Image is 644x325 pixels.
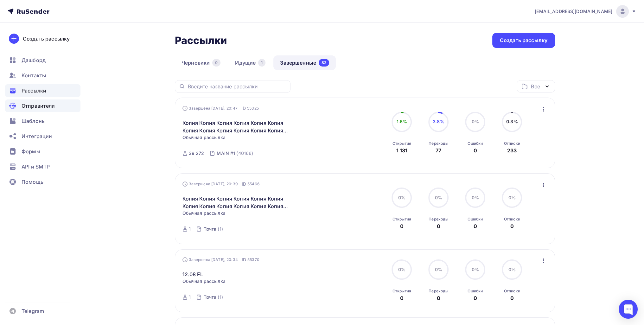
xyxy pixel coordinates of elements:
[242,181,246,187] span: ID
[175,34,227,47] h2: Рассылки
[472,267,479,272] span: 0%
[22,87,46,94] span: Рассылки
[218,294,223,300] div: (1)
[22,102,55,110] span: Отправители
[429,289,448,294] div: Переходы
[182,119,291,134] a: Копия Копия Копия Копия Копия Копия Копия Копия Копия Копия Копия Копия Копия Копия Копия 04 08
[472,119,479,124] span: 0%
[396,119,407,124] span: 1.6%
[5,84,80,97] a: Рассылки
[182,278,226,284] span: Обычная рассылка
[182,257,259,263] div: Завершена [DATE], 20:34
[22,163,50,170] span: API и SMTP
[504,217,520,222] div: Отписки
[510,222,514,230] div: 0
[203,224,224,234] a: Почта (1)
[435,195,442,200] span: 0%
[182,195,291,210] a: Копия Копия Копия Копия Копия Копия Копия Копия Копия Копия Копия Копия Копия Копия Копия 04 08
[258,59,265,67] div: 1
[531,83,540,90] div: Все
[437,294,440,302] div: 0
[203,226,217,232] div: Почта
[468,289,483,294] div: Ошибки
[175,55,227,70] a: Черновики0
[22,148,40,155] span: Формы
[433,119,444,124] span: 3.8%
[5,99,80,112] a: Отправители
[474,294,477,302] div: 0
[504,289,520,294] div: Отписки
[23,35,70,42] div: Создать рассылку
[242,257,246,263] span: ID
[435,267,442,272] span: 0%
[203,294,217,300] div: Почта
[22,132,52,140] span: Интеграции
[189,150,204,156] div: 39 272
[500,37,547,44] div: Создать рассылку
[504,141,520,146] div: Отписки
[392,141,411,146] div: Открытия
[228,55,272,70] a: Идущие1
[236,150,253,156] div: (40166)
[5,115,80,127] a: Шаблоны
[468,217,483,222] div: Ошибки
[22,178,43,186] span: Помощь
[22,117,46,125] span: Шаблоны
[247,181,260,187] span: 55466
[506,119,518,124] span: 0.3%
[400,294,404,302] div: 0
[436,147,441,154] div: 77
[216,148,254,158] a: MAIN #1 (40166)
[507,147,517,154] div: 233
[22,307,44,315] span: Telegram
[22,72,46,79] span: Контакты
[22,56,46,64] span: Дашборд
[182,134,226,141] span: Обычная рассылка
[218,226,223,232] div: (1)
[437,222,440,230] div: 0
[398,195,405,200] span: 0%
[182,271,203,278] a: 12.08 FL
[474,147,477,154] div: 0
[429,217,448,222] div: Переходы
[517,80,555,92] button: Все
[396,147,407,154] div: 1 131
[247,105,259,112] span: 55325
[188,83,287,90] input: Введите название рассылки
[392,217,411,222] div: Открытия
[535,8,612,15] span: [EMAIL_ADDRESS][DOMAIN_NAME]
[510,294,514,302] div: 0
[241,105,246,112] span: ID
[392,289,411,294] div: Открытия
[398,267,405,272] span: 0%
[217,150,235,156] div: MAIN #1
[400,222,404,230] div: 0
[5,69,80,82] a: Контакты
[182,210,226,216] span: Обычная рассылка
[535,5,636,18] a: [EMAIL_ADDRESS][DOMAIN_NAME]
[5,145,80,158] a: Формы
[508,267,516,272] span: 0%
[203,292,224,302] a: Почта (1)
[212,59,220,67] div: 0
[508,195,516,200] span: 0%
[182,105,259,112] div: Завершена [DATE], 20:47
[189,226,191,232] div: 1
[182,181,260,187] div: Завершена [DATE], 20:39
[474,222,477,230] div: 0
[472,195,479,200] span: 0%
[468,141,483,146] div: Ошибки
[429,141,448,146] div: Переходы
[319,59,329,67] div: 82
[5,54,80,67] a: Дашборд
[189,294,191,300] div: 1
[247,257,259,263] span: 55370
[273,55,336,70] a: Завершенные82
